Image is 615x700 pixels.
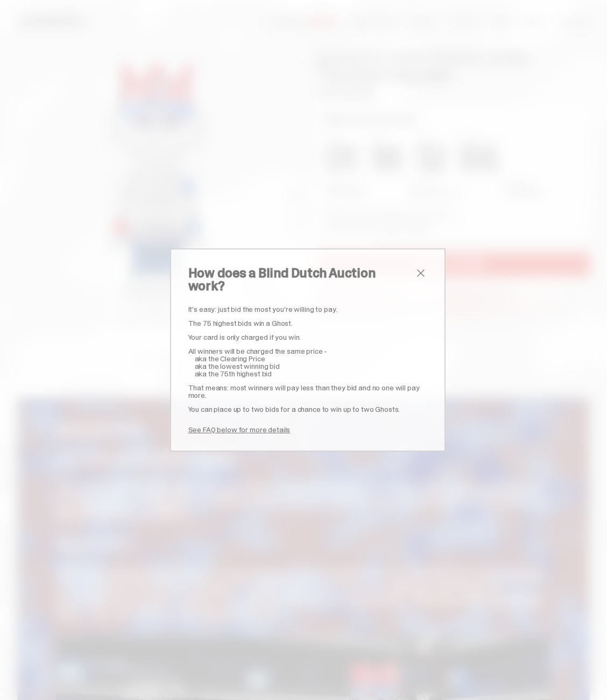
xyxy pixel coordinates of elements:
[188,305,427,313] p: It’s easy: just bid the most you’re willing to pay.
[188,319,427,327] p: The 75 highest bids win a Ghost.
[188,347,427,355] p: All winners will be charged the same price -
[188,425,291,434] a: See FAQ below for more details
[188,405,427,413] p: You can place up to two bids for a chance to win up to two Ghosts.
[188,267,414,292] h2: How does a Blind Dutch Auction work?
[195,354,265,363] span: aka the Clearing Price
[188,384,427,399] p: That means: most winners will pay less than they bid and no one will pay more.
[188,333,427,341] p: Your card is only charged if you win.
[195,361,280,371] span: aka the lowest winning bid
[195,369,272,378] span: aka the 75th highest bid
[414,267,427,280] button: close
